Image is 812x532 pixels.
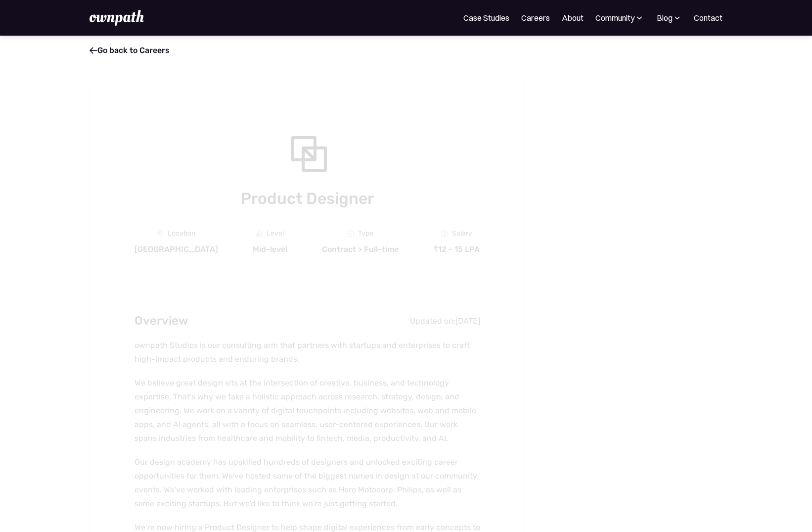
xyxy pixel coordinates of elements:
[410,316,455,326] div: Updated on:
[256,230,263,237] img: Graph Icon - Job Board X Webflow Template
[253,244,287,254] div: Mid-level
[267,230,284,238] div: Level
[135,244,218,254] div: [GEOGRAPHIC_DATA]
[463,12,509,24] a: Case Studies
[90,46,97,55] span: 
[694,12,722,24] a: Contact
[135,455,480,511] p: Our design academy has upskilled hundreds of designers and unlocked exciting career opportunities...
[562,12,584,24] a: About
[157,230,164,238] img: Location Icon - Job Board X Webflow Template
[657,12,673,24] div: Blog
[135,339,480,366] p: ownpath Studios is our consulting arm that partners with startups and enterprises to craft high-i...
[135,187,480,210] h1: Product Designer
[168,230,195,238] div: Location
[455,316,480,326] div: [DATE]
[521,12,550,24] a: Careers
[441,230,448,237] img: Money Icon - Job Board X Webflow Template
[135,376,480,445] p: We believe great design sits at the intersection of creative, business, and technology expertise....
[452,230,472,238] div: Salary
[433,244,480,254] div: ₹12 - 15 LPA
[322,244,399,254] div: Contract > Full-time
[656,12,682,24] div: Blog
[358,230,373,238] div: Type
[135,311,188,331] h2: Overview
[595,12,644,24] div: Community
[90,46,170,55] a: Go back to Careers
[347,230,354,237] img: Clock Icon - Job Board X Webflow Template
[595,12,634,24] div: Community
